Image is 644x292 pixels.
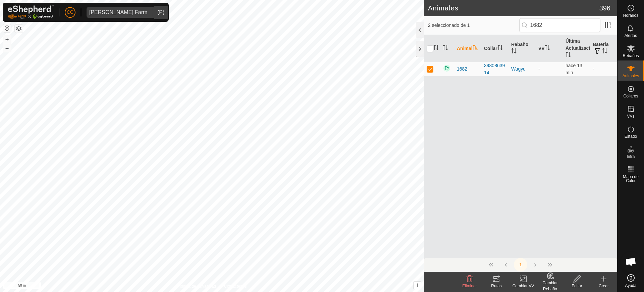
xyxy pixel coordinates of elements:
div: dropdown trigger [150,7,163,18]
a: Ayuda [618,272,644,290]
div: [PERSON_NAME] Farm [89,10,147,15]
span: Estado [625,134,637,138]
span: Eliminar [462,284,477,288]
button: – [3,44,11,52]
p-sorticon: Activar para ordenar [566,53,571,58]
a: Contáctenos [224,283,247,289]
h2: Animales [428,4,599,12]
span: Alarcia Monja Farm [87,7,150,18]
th: Animal [454,35,481,62]
div: Cambiar Rebaño [537,280,563,292]
span: Horarios [623,13,638,17]
p-sorticon: Activar para ordenar [443,46,448,51]
span: 396 [599,3,610,13]
span: VVs [627,114,634,118]
button: Capas del Mapa [15,25,23,33]
span: CC [67,9,73,16]
a: Política de Privacidad [177,283,216,289]
p-sorticon: Activar para ordenar [497,46,503,51]
input: Buscar (S) [519,18,600,32]
p-sorticon: Activar para ordenar [433,46,439,51]
button: Restablecer Mapa [3,24,11,32]
th: Rebaño [508,35,536,62]
img: Logo Gallagher [8,5,54,19]
div: 3980863914 [484,62,506,76]
span: 1682 [457,66,467,73]
th: VV [536,35,563,62]
span: 29 sept 2025, 15:16 [566,63,582,75]
p-sorticon: Activar para ordenar [545,46,550,51]
p-sorticon: Activar para ordenar [511,49,517,54]
span: Animales [623,74,639,78]
th: Batería [590,35,617,62]
img: returning on [443,64,451,72]
div: Wagyu [511,66,533,73]
button: + [3,35,11,43]
span: Alertas [625,34,637,38]
span: Collares [623,94,638,98]
p-sorticon: Activar para ordenar [473,46,478,51]
div: Rutas [483,283,510,289]
div: Editar [563,283,590,289]
span: Ayuda [625,284,637,288]
th: Collar [481,35,508,62]
button: i [414,282,421,289]
span: Infra [627,155,635,159]
app-display-virtual-paddock-transition: - [538,66,540,72]
span: Rebaños [623,54,639,58]
span: Mapa de Calor [619,175,642,183]
div: Crear [590,283,617,289]
span: 2 seleccionado de 1 [428,22,519,29]
button: 1 [514,258,527,272]
td: - [590,62,617,76]
div: Chat abierto [621,252,641,272]
p-sorticon: Activar para ordenar [602,49,607,54]
span: i [417,282,418,288]
th: Última Actualización [563,35,590,62]
div: Cambiar VV [510,283,537,289]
